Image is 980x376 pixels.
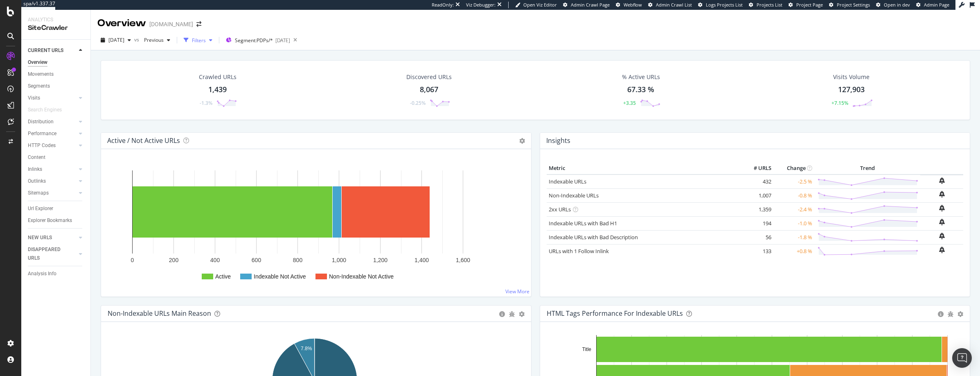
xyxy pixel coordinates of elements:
div: 127,903 [838,84,865,95]
div: Search Engines [28,106,62,114]
a: Project Settings [829,2,870,8]
div: bell-plus [939,247,945,253]
span: Projects List [757,2,782,8]
div: bell-plus [939,177,945,184]
a: Outlinks [28,177,77,186]
a: Segments [28,82,85,91]
a: Projects List [749,2,782,8]
span: Admin Page [924,2,949,8]
td: 133 [741,244,773,258]
a: Webflow [616,2,642,8]
div: Filters [192,37,206,44]
span: Logs Projects List [706,2,743,8]
td: -0.8 % [773,188,814,202]
a: View More [505,288,529,295]
a: DISAPPEARED URLS [28,245,77,263]
div: Viz Debugger: [466,2,496,8]
button: Filters [180,34,216,47]
a: Indexable URLs with Bad Description [549,233,638,241]
a: Open Viz Editor [515,2,557,8]
div: HTTP Codes [28,141,56,150]
a: HTTP Codes [28,141,77,150]
text: 1,400 [415,257,429,263]
div: Movements [28,70,54,79]
div: Open Intercom Messenger [952,348,972,368]
td: +0.8 % [773,244,814,258]
a: Admin Crawl List [648,2,692,8]
text: Indexable Not Active [254,273,306,280]
text: Non-Indexable Not Active [329,273,394,280]
span: Open in dev [884,2,910,8]
span: Segment: PDPs/* [235,37,273,44]
span: Webflow [624,2,642,8]
td: 1,007 [741,188,773,202]
div: 67.33 % [627,84,654,95]
div: 1,439 [208,84,227,95]
a: Open in dev [876,2,910,8]
span: Project Settings [837,2,870,8]
a: Indexable URLs [549,178,586,185]
div: [DATE] [275,37,290,44]
div: -1.3% [200,100,212,106]
a: CURRENT URLS [28,46,77,55]
td: 432 [741,174,773,189]
div: ReadOnly: [432,2,454,8]
a: Indexable URLs with Bad H1 [549,220,617,227]
text: 0 [131,257,134,263]
h4: Active / Not Active URLs [107,135,180,146]
div: Analysis Info [28,270,56,278]
div: bug [948,311,953,317]
span: Previous [141,36,164,43]
div: Content [28,153,45,162]
text: 1,200 [373,257,387,263]
td: -1.0 % [773,216,814,230]
th: # URLS [741,162,773,174]
span: Admin Crawl List [656,2,692,8]
div: [DOMAIN_NAME] [149,20,193,28]
div: +3.35 [623,100,636,106]
td: -2.5 % [773,174,814,189]
div: bell-plus [939,191,945,197]
i: Options [519,138,525,144]
a: Project Page [789,2,823,8]
div: bell-plus [939,233,945,239]
text: 800 [293,257,303,263]
div: SiteCrawler [28,23,84,33]
td: 56 [741,230,773,244]
span: Project Page [796,2,823,8]
text: 400 [210,257,220,263]
div: Sitemaps [28,189,49,197]
text: Title [582,347,591,352]
a: Admin Crawl Page [563,2,610,8]
th: Trend [814,162,920,174]
a: Search Engines [28,106,70,114]
span: Admin Crawl Page [571,2,610,8]
span: vs [134,36,141,43]
text: 200 [169,257,179,263]
text: 600 [252,257,261,263]
a: Non-Indexable URLs [549,192,599,199]
a: Sitemaps [28,189,77,197]
div: Url Explorer [28,204,53,213]
div: Segments [28,82,50,91]
td: -2.4 % [773,202,814,216]
span: Open Viz Editor [523,2,557,8]
svg: A chart. [108,162,521,290]
div: gear [957,311,963,317]
a: Content [28,153,85,162]
text: 7.8% [301,346,312,351]
th: Metric [547,162,741,174]
div: bell-plus [939,219,945,225]
div: gear [519,311,525,317]
div: Analytics [28,16,84,23]
button: [DATE] [97,34,134,47]
td: -1.8 % [773,230,814,244]
div: % Active URLs [622,73,660,81]
div: +7.15% [831,100,848,106]
div: arrow-right-arrow-left [196,21,201,27]
a: Admin Page [916,2,949,8]
a: Inlinks [28,165,77,174]
a: Analysis Info [28,270,85,278]
div: Inlinks [28,165,42,174]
